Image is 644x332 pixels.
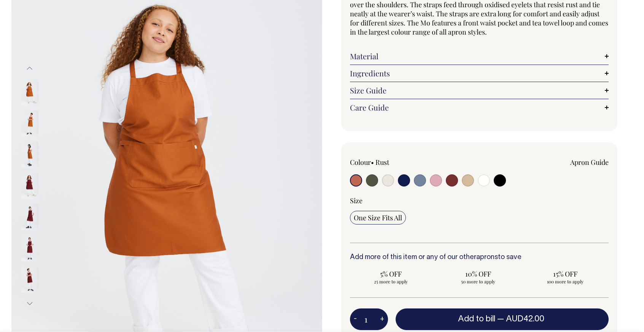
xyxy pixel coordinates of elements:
[350,211,406,224] input: One Size Fits All
[21,235,38,261] img: burgundy
[437,267,519,287] input: 10% OFF 50 more to apply
[376,312,388,327] button: +
[350,312,361,327] button: -
[350,86,609,95] a: Size Guide
[524,267,606,287] input: 15% OFF 100 more to apply
[350,196,609,205] div: Size
[476,254,498,261] a: aprons
[21,204,38,230] img: burgundy
[506,315,544,323] span: AUD42.00
[21,266,38,292] img: burgundy
[24,60,35,77] button: Previous
[354,213,402,222] span: One Size Fits All
[24,295,35,312] button: Next
[354,278,429,285] span: 25 more to apply
[375,158,389,167] label: Rust
[350,103,609,112] a: Care Guide
[350,254,609,261] h6: Add more of this item or any of our other to save
[440,269,515,278] span: 10% OFF
[21,141,38,168] img: rust
[350,69,609,78] a: Ingredients
[350,158,453,167] div: Colour
[354,269,429,278] span: 5% OFF
[21,172,38,199] img: burgundy
[458,315,495,323] span: Add to bill
[350,267,433,287] input: 5% OFF 25 more to apply
[497,315,546,323] span: —
[21,79,38,106] img: rust
[440,278,515,285] span: 50 more to apply
[528,269,603,278] span: 15% OFF
[570,158,609,167] a: Apron Guide
[350,52,609,61] a: Material
[21,110,38,137] img: rust
[371,158,374,167] span: •
[528,278,603,285] span: 100 more to apply
[396,308,609,330] button: Add to bill —AUD42.00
